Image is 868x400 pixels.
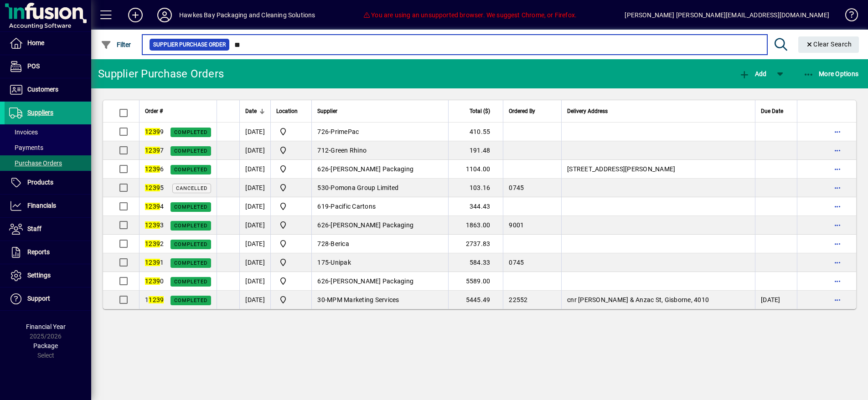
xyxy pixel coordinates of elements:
[5,32,91,55] a: Home
[174,297,207,303] span: Completed
[145,106,211,116] div: Order #
[145,147,164,154] span: 7
[98,36,134,53] button: Filter
[761,106,783,116] span: Due Date
[567,106,608,116] span: Delivery Address
[145,259,160,266] em: 1239
[509,296,527,303] span: 22552
[145,106,163,116] span: Order #
[276,201,306,212] span: Central
[145,203,164,210] span: 4
[276,294,306,305] span: Central
[311,160,448,179] td: -
[27,272,51,279] span: Settings
[27,86,58,93] span: Customers
[276,257,306,268] span: Central
[327,296,399,303] span: MPM Marketing Services
[331,221,413,229] span: [PERSON_NAME] Packaging
[27,295,50,302] span: Support
[806,41,852,48] span: Clear Search
[276,238,306,249] span: Central
[27,225,41,232] span: Staff
[363,11,577,19] span: You are using an unsupported browser. We suggest Chrome, or Firefox.
[317,259,329,266] span: 175
[448,123,503,141] td: 410.55
[174,223,207,229] span: Completed
[830,218,845,232] button: More options
[311,291,448,309] td: -
[145,240,164,247] span: 2
[317,240,329,247] span: 728
[625,8,829,22] div: [PERSON_NAME] [PERSON_NAME][EMAIL_ADDRESS][DOMAIN_NAME]
[276,276,306,287] span: Central
[317,277,329,285] span: 626
[317,128,329,135] span: 726
[801,66,861,82] button: More Options
[145,165,164,173] span: 6
[317,296,325,303] span: 30
[803,70,859,77] span: More Options
[5,195,91,217] a: Financials
[830,124,845,139] button: More options
[830,292,845,307] button: More options
[5,55,91,78] a: POS
[509,106,556,116] div: Ordered By
[331,259,351,266] span: Unipak
[145,277,160,285] em: 1239
[331,203,376,210] span: Pacific Cartons
[755,291,797,309] td: [DATE]
[9,128,38,136] span: Invoices
[448,160,503,179] td: 1104.00
[311,253,448,272] td: -
[5,218,91,241] a: Staff
[830,143,845,158] button: More options
[239,179,270,197] td: [DATE]
[145,221,164,229] span: 3
[311,197,448,216] td: -
[830,199,845,214] button: More options
[176,185,207,191] span: Cancelled
[311,179,448,197] td: -
[5,140,91,155] a: Payments
[174,148,207,154] span: Completed
[174,129,207,135] span: Completed
[561,291,755,309] td: cnr [PERSON_NAME] & Anzac St, Gisborne, 4010
[174,167,207,173] span: Completed
[830,162,845,176] button: More options
[830,255,845,270] button: More options
[448,141,503,160] td: 191.48
[5,287,91,310] a: Support
[5,171,91,194] a: Products
[145,184,160,191] em: 1239
[174,260,207,266] span: Completed
[239,291,270,309] td: [DATE]
[331,147,367,154] span: Green Rhino
[448,253,503,272] td: 584.33
[145,203,160,210] em: 1239
[448,291,503,309] td: 5445.49
[470,106,490,116] span: Total ($)
[509,259,524,266] span: 0745
[448,272,503,291] td: 5589.00
[761,106,791,116] div: Due Date
[509,221,524,229] span: 9001
[26,323,66,330] span: Financial Year
[98,67,224,81] div: Supplier Purchase Orders
[149,296,164,303] em: 1239
[276,106,298,116] span: Location
[561,160,755,179] td: [STREET_ADDRESS][PERSON_NAME]
[311,141,448,160] td: -
[121,7,150,23] button: Add
[331,184,398,191] span: Pomona Group Limited
[798,36,859,53] button: Clear
[145,128,164,135] span: 9
[245,106,257,116] span: Date
[145,221,160,229] em: 1239
[448,216,503,235] td: 1863.00
[317,106,337,116] span: Supplier
[276,164,306,174] span: Central
[239,141,270,160] td: [DATE]
[317,165,329,173] span: 626
[150,7,179,23] button: Profile
[448,179,503,197] td: 103.16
